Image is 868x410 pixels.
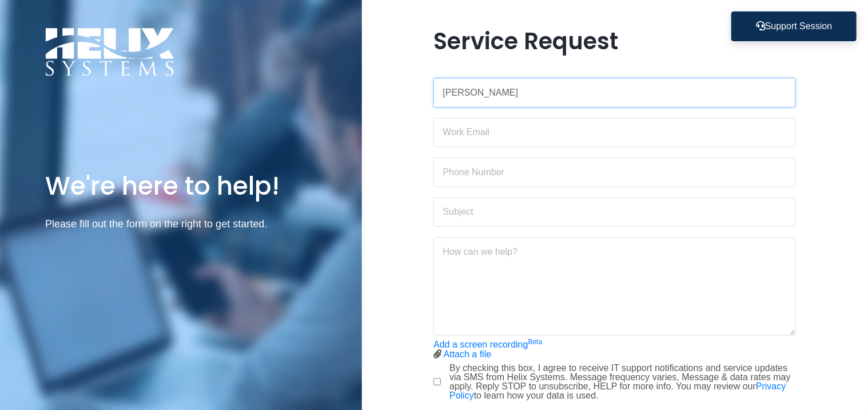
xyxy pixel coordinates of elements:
[449,364,796,400] label: By checking this box, I agree to receive IT support notifications and service updates via SMS fro...
[45,27,174,76] img: Logo
[528,338,543,346] sup: Beta
[433,78,796,108] input: Name
[433,340,542,349] a: Add a screen recordingBeta
[433,157,796,187] input: Phone Number
[731,11,857,41] button: Support Session
[433,198,796,227] input: Subject
[433,118,796,148] input: Work Email
[433,27,796,55] h1: Service Request
[45,169,316,202] h1: We're here to help!
[444,349,492,359] a: Attach a file
[45,216,316,232] p: Please fill out the form on the right to get started.
[449,381,786,400] a: Privacy Policy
